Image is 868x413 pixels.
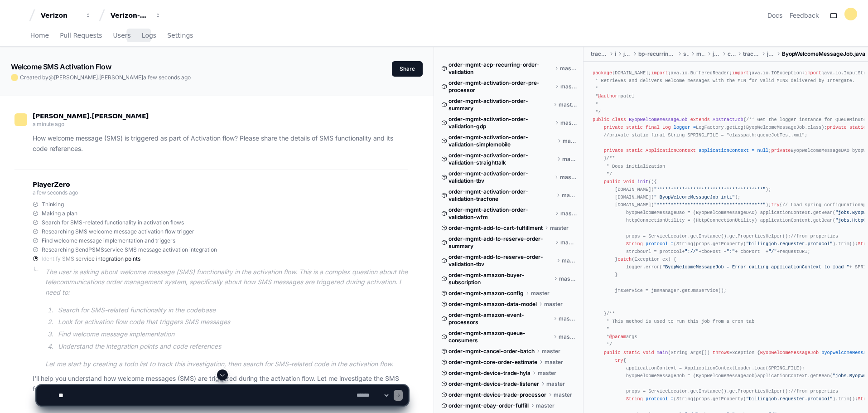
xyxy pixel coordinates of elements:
[668,350,709,355] span: (String args[])
[111,11,149,20] div: Verizon-Clarify-Order-Management
[657,350,668,355] span: main
[37,7,95,24] button: Verizon
[550,224,569,232] span: master
[559,275,577,282] span: master
[604,132,808,138] span: //private static final String SPRING_FILE = "classpath:queueJobTest.xml";
[33,133,408,154] p: How welcome message (SMS) is triggered as part of Activation flow? Please share the details of SM...
[651,70,668,76] span: import
[629,117,687,122] span: ByopWelcomeMessageJob
[448,311,551,326] span: order-mgmt-amazon-event-processors
[113,25,131,46] a: Users
[782,202,861,208] span: // Load spring configuration
[646,148,696,153] span: ApplicationContext
[559,101,577,108] span: master
[593,155,665,176] span: /** * Does initialization */
[60,25,102,46] a: Pull Requests
[20,74,191,81] span: Created by
[696,50,705,58] span: main
[448,235,553,250] span: order-mgmt-add-to-reserve-order-summary
[623,179,635,185] span: void
[591,50,608,58] span: tracfone
[767,50,775,58] span: jobs
[448,170,553,185] span: order-mgmt-activation-order-validation-tbv
[544,301,563,308] span: master
[790,11,819,20] button: Feedback
[42,210,77,217] span: Making a plan
[448,224,543,232] span: order-mgmt-add-to-cart-fulfillment
[713,117,743,122] span: AbstractJob
[60,33,102,38] span: Pull Requests
[626,125,643,130] span: static
[448,188,555,203] span: order-mgmt-activation-order-validation-tracfone
[560,174,577,181] span: master
[604,148,623,153] span: private
[609,334,626,340] span: @param
[559,315,577,322] span: master
[713,50,720,58] span: java
[713,350,729,355] span: throws
[448,97,551,112] span: order-mgmt-activation-order-summary
[55,329,408,340] li: Find welcome message implementation
[771,202,779,208] span: try
[604,125,623,130] span: private
[560,65,577,72] span: master
[767,11,782,20] a: Docs
[542,348,560,355] span: master
[42,219,184,226] span: Search for SMS-related functionality in activation flows
[699,148,749,153] span: applicationContext
[448,206,553,221] span: order-mgmt-activation-order-validation-wfm
[752,148,754,153] span: =
[791,233,838,239] span: //from properties
[593,117,609,122] span: public
[654,194,735,200] span: " ByopWelcomeMessageJob inti"
[42,255,140,262] span: Identify SMS service integration points
[746,241,833,247] span: "billingjob.requester.protocol"
[562,192,577,199] span: master
[448,134,555,148] span: order-mgmt-activation-order-validation-simplemobile
[33,189,78,196] span: a few seconds ago
[768,249,776,254] span: "/"
[849,125,866,130] span: static
[623,50,631,58] span: jobs
[648,179,654,185] span: ()
[30,33,49,38] span: Home
[33,182,70,187] span: PlayerZero
[55,317,408,327] li: Look for activation flow code that triggers SMS messages
[55,305,408,316] li: Search for SMS-related functionality in the codebase
[448,116,553,130] span: order-mgmt-activation-order-validation-gdp
[33,121,64,127] span: a minute ago
[531,290,550,297] span: master
[448,61,553,76] span: order-mgmt-acp-recurring-order-validation
[662,125,670,130] span: Log
[142,33,156,38] span: Logs
[54,74,143,81] span: [PERSON_NAME].[PERSON_NAME]
[728,50,736,58] span: com
[30,25,49,46] a: Home
[45,267,408,298] p: The user is asking about welcome message (SMS) functionality in the activation flow. This is a co...
[448,330,551,344] span: order-mgmt-amazon-queue-consumers
[448,79,553,94] span: order-mgmt-activation-order-pre-processor
[643,350,654,355] span: void
[392,61,423,77] button: Share
[448,272,552,286] span: order-mgmt-amazon-buyer-subscription
[598,93,617,99] span: @author
[604,179,621,185] span: public
[593,311,754,348] span: /** * This method is used to run this job from a cron tab * * args */
[671,241,674,247] span: =
[690,117,710,122] span: extends
[732,70,749,76] span: import
[760,350,819,355] span: ByopWelcomeMessageJob
[42,228,194,235] span: Researching SMS welcome message activation flow trigger
[167,33,193,38] span: Settings
[448,290,524,297] span: order-mgmt-amazon-config
[662,264,849,270] span: "ByopWelcomeMessageJob - Error calling applicationContext to load "
[612,117,626,122] span: class
[782,50,865,58] span: ByopWelcomeMessageJob.java
[604,350,621,355] span: public
[560,83,577,90] span: master
[638,50,676,58] span: bp-recurring_jobs
[448,359,537,366] span: order-mgmt-core-order-estimate
[559,333,577,340] span: master
[563,137,577,145] span: master
[593,70,612,76] span: package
